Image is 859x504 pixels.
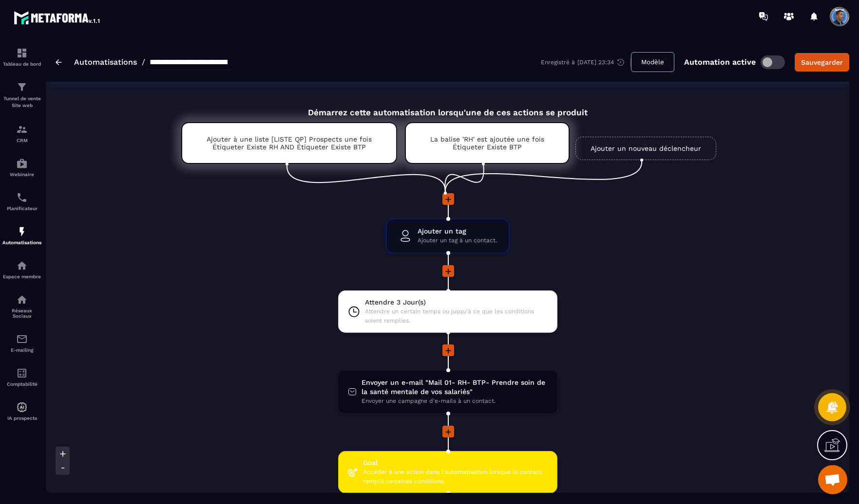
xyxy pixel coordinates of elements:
p: Ajouter à une liste [LISTE QP] Prospects une fois [207,135,372,143]
p: Étiqueter Existe RH AND Étiqueter Existe BTP [207,143,372,151]
p: Planificateur [2,206,41,211]
span: Attendre un certain temps ou jusqu'à ce que les conditions soient remplies. [365,307,548,325]
p: Webinaire [2,172,41,177]
a: formationformationTableau de bord [2,40,41,74]
span: / [142,57,145,67]
span: Ajouter un tag [418,227,497,236]
img: formation [16,124,28,135]
p: Réseaux Sociaux [2,308,41,319]
a: automationsautomationsAutomatisations [2,218,41,252]
a: automationsautomationsEspace membre [2,252,41,287]
button: Sauvegarder [795,53,849,72]
div: Ouvrir le chat [818,465,847,494]
div: Sauvegarder [801,57,843,67]
img: accountant [16,367,28,379]
p: Comptabilité [2,381,41,387]
button: Modèle [631,52,674,72]
p: Automation active [684,57,756,67]
img: social-network [16,294,28,306]
img: formation [16,81,28,93]
a: accountantaccountantComptabilité [2,360,41,394]
p: IA prospects [2,415,41,421]
img: automations [16,226,28,237]
span: Envoyer une campagne d'e-mails à un contact. [362,396,547,406]
img: automations [16,260,28,271]
p: Tableau de bord [2,61,41,67]
span: Envoyer un e-mail "Mail 01- RH- BTP- Prendre soin de la santé mentale de vos salariés" [362,378,547,396]
div: Enregistré à [541,58,631,67]
p: Automatisations [2,240,41,245]
img: scheduler [16,192,28,203]
a: Ajouter un nouveau déclencheur [575,137,716,160]
img: logo [14,9,101,26]
p: CRM [2,138,41,143]
a: formationformationTunnel de vente Site web [2,74,41,116]
img: automations [16,158,28,169]
span: Attendre 3 Jour(s) [365,298,548,307]
a: automationsautomationsWebinaire [2,150,41,184]
a: schedulerschedulerPlanificateur [2,184,41,218]
a: formationformationCRM [2,116,41,150]
p: E-mailing [2,347,41,353]
a: social-networksocial-networkRéseaux Sociaux [2,287,41,326]
p: Espace membre [2,274,41,279]
img: arrow [56,59,62,65]
img: formation [16,47,28,59]
div: Démarrez cette automatisation lorsqu'une de ces actions se produit [157,96,739,117]
span: Ajouter un tag à un contact. [418,236,497,245]
p: [DATE] 23:34 [577,59,614,66]
a: Automatisations [74,57,137,67]
p: La balise 'RH' est ajoutée une fois [430,135,544,143]
p: Étiqueter Existe BTP [430,143,544,151]
span: Accéder à une action dans l'automatisation lorsque le contact remplit certaines conditions. [363,468,548,486]
a: emailemailE-mailing [2,326,41,360]
span: Goal [363,458,548,468]
img: automations [16,401,28,413]
p: Tunnel de vente Site web [2,95,41,109]
img: email [16,333,28,345]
